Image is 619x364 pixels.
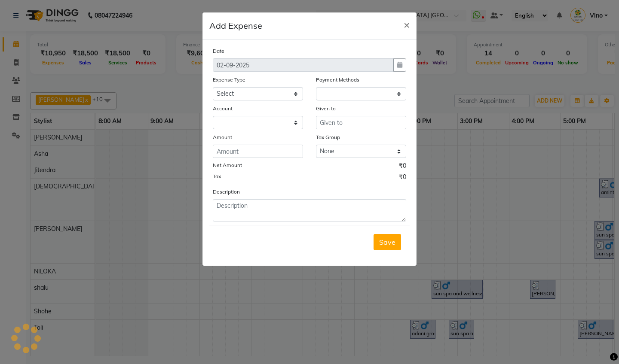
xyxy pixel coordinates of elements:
label: Date [213,47,224,55]
input: Amount [213,145,303,158]
label: Description [213,188,240,196]
label: Given to [316,105,336,112]
label: Payment Methods [316,76,359,84]
label: Expense Type [213,76,245,84]
button: Close [397,12,417,36]
input: Given to [316,116,406,129]
label: Tax [213,173,221,180]
span: ₹0 [399,161,406,173]
span: × [404,18,410,31]
span: ₹0 [399,173,406,184]
span: Save [379,238,395,246]
label: Amount [213,133,232,141]
label: Net Amount [213,161,242,169]
label: Account [213,105,233,112]
button: Save [374,234,401,250]
label: Tax Group [316,133,340,141]
h5: Add Expense [209,19,262,32]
